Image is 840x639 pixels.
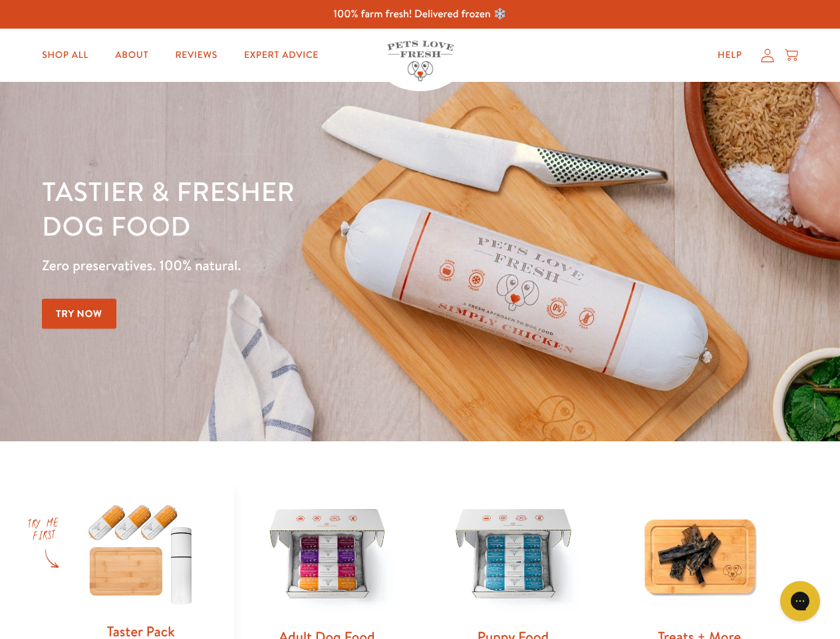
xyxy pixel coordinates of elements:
[387,41,454,81] img: Pets Love Fresh
[707,42,753,69] a: Help
[42,299,116,329] a: Try Now
[104,42,159,69] a: About
[773,576,827,626] iframe: Gorgias live chat messenger
[42,254,546,278] p: Zero preservatives. 100% natural.
[164,42,227,69] a: Reviews
[42,174,546,243] h1: Tastier & fresher dog food
[233,42,329,69] a: Expert Advice
[31,42,99,69] a: Shop All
